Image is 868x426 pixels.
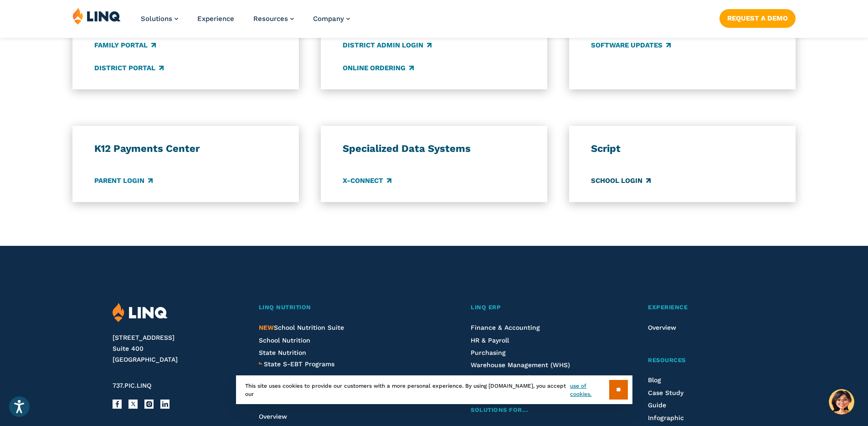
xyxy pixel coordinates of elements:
span: NEW [259,324,274,331]
a: Infographic [648,414,684,421]
span: State S-EBT Programs [264,360,334,368]
nav: Button Navigation [719,7,796,27]
a: State Nutrition [259,349,306,356]
a: HR & Payroll [471,337,509,344]
img: LINQ | K‑12 Software [72,7,121,25]
span: Experience [648,304,688,311]
a: Experience [648,303,755,312]
a: District Admin Login [343,41,431,51]
a: State S-EBT Programs [264,359,334,369]
a: District Portal [94,63,164,73]
a: Family Portal [94,41,156,51]
span: Resources [253,15,288,23]
a: Warehouse Management (WHS) [471,361,570,369]
a: Overview [648,324,676,331]
a: Parent Login [94,176,153,186]
a: Experience [197,15,234,23]
a: NEWSchool Nutrition Suite [259,324,344,331]
a: Software Updates [591,41,671,51]
a: Purchasing [471,349,506,356]
a: Blog [648,376,661,384]
a: Solutions [141,15,178,23]
a: LINQ Nutrition [259,303,423,312]
span: Company [313,15,344,23]
a: LINQ ERP [471,303,600,312]
address: [STREET_ADDRESS] Suite 400 [GEOGRAPHIC_DATA] [113,332,237,365]
button: Hello, have a question? Let’s chat. [829,389,854,415]
a: Company [313,15,350,23]
div: This site uses cookies to provide our customers with a more personal experience. By using [DOMAIN... [236,375,632,404]
a: Request a Demo [719,9,796,27]
a: Case Study [648,389,683,396]
a: Finance & Accounting [471,324,540,331]
img: LINQ | K‑12 Software [113,303,168,322]
span: LINQ ERP [471,304,501,311]
a: X-Connect [343,176,391,186]
span: Solutions [141,15,172,23]
a: Resources [648,356,755,365]
span: 737.PIC.LINQ [113,382,151,389]
span: Resources [648,357,686,364]
span: School Nutrition Suite [259,324,344,331]
nav: Primary Navigation [141,7,350,37]
a: use of cookies. [570,382,609,398]
span: LINQ Nutrition [259,304,311,311]
a: School Login [591,176,651,186]
h3: K12 Payments Center [94,142,277,155]
a: Resources [253,15,294,23]
a: Online Ordering [343,63,414,73]
a: Reporting & Compliance [471,374,547,381]
a: School Nutrition [259,337,310,344]
h3: Specialized Data Systems [343,142,526,155]
h3: Script [591,142,774,155]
